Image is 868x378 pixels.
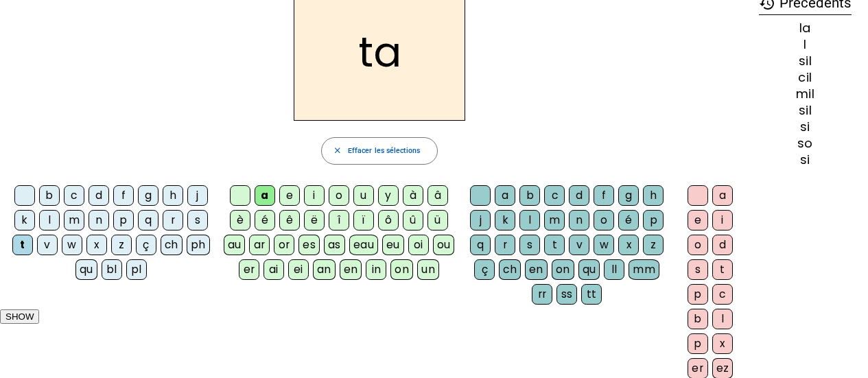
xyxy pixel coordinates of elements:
[187,235,210,255] div: ph
[378,185,399,206] div: y
[427,185,448,206] div: â
[279,185,300,206] div: e
[569,210,589,231] div: n
[581,284,602,305] div: tt
[519,185,540,206] div: b
[532,284,552,305] div: rr
[126,259,147,280] div: pl
[390,259,413,280] div: on
[643,185,664,206] div: h
[712,284,733,305] div: c
[89,185,109,206] div: d
[712,309,733,329] div: l
[688,210,708,231] div: e
[333,146,342,156] mat-icon: close
[759,154,852,166] div: si
[324,235,345,255] div: as
[279,210,300,231] div: ê
[102,259,122,280] div: bl
[62,235,82,255] div: w
[403,185,423,206] div: à
[304,185,325,206] div: i
[163,185,183,206] div: h
[321,137,437,165] button: Effacer les sélections
[37,235,58,255] div: v
[366,259,386,280] div: in
[604,259,624,280] div: ll
[759,22,852,34] div: la
[340,259,362,280] div: en
[39,185,60,206] div: b
[288,259,309,280] div: ei
[495,210,515,231] div: k
[618,235,639,255] div: x
[688,259,708,280] div: s
[569,185,589,206] div: d
[759,137,852,150] div: so
[525,259,548,280] div: en
[113,210,134,231] div: p
[255,185,275,206] div: a
[470,210,491,231] div: j
[329,185,349,206] div: o
[544,210,565,231] div: m
[382,235,404,255] div: eu
[474,259,495,280] div: ç
[759,88,852,100] div: mil
[688,333,708,354] div: p
[249,235,270,255] div: ar
[136,235,156,255] div: ç
[313,259,336,280] div: an
[759,55,852,67] div: sil
[712,259,733,280] div: t
[14,210,35,231] div: k
[594,235,614,255] div: w
[759,121,852,133] div: si
[408,235,429,255] div: oi
[688,309,708,329] div: b
[161,235,183,255] div: ch
[618,210,639,231] div: é
[594,210,614,231] div: o
[618,185,639,206] div: g
[594,185,614,206] div: f
[298,235,320,255] div: es
[329,210,349,231] div: î
[239,259,259,280] div: er
[187,210,208,231] div: s
[263,259,284,280] div: ai
[64,210,84,231] div: m
[712,333,733,354] div: x
[187,185,208,206] div: j
[712,235,733,255] div: d
[688,235,708,255] div: o
[348,145,421,157] span: Effacer les sélections
[403,210,423,231] div: û
[578,259,600,280] div: qu
[759,71,852,84] div: cil
[519,235,540,255] div: s
[89,210,109,231] div: n
[643,235,664,255] div: z
[629,259,659,280] div: mm
[39,210,60,231] div: l
[552,259,574,280] div: on
[113,185,134,206] div: f
[556,284,577,305] div: ss
[138,210,159,231] div: q
[427,210,448,231] div: ü
[230,210,250,231] div: è
[12,235,33,255] div: t
[274,235,294,255] div: or
[64,185,84,206] div: c
[470,235,491,255] div: q
[569,235,589,255] div: v
[255,210,275,231] div: é
[712,210,733,231] div: i
[544,185,565,206] div: c
[353,185,374,206] div: u
[75,259,97,280] div: qu
[759,104,852,117] div: sil
[499,259,521,280] div: ch
[304,210,325,231] div: ë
